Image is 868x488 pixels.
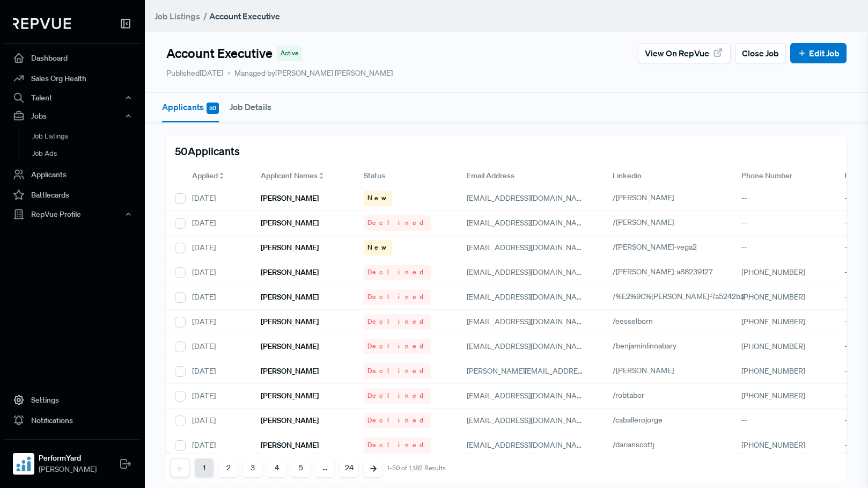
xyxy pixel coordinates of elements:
span: Declined [367,416,428,425]
div: [DATE] [183,236,252,260]
span: [EMAIL_ADDRESS][DOMAIN_NAME] [467,416,590,425]
h6: [PERSON_NAME] [261,218,319,228]
button: RepVue Profile [4,205,141,223]
span: Declined [367,391,428,400]
span: Applied [192,170,218,181]
span: [EMAIL_ADDRESS][DOMAIN_NAME] [467,440,590,450]
a: Dashboard [4,48,141,68]
button: Edit Job [790,43,847,63]
h6: [PERSON_NAME] [261,391,319,400]
a: /eesselborn [613,316,665,326]
button: Applicants [162,93,219,122]
span: New [367,193,388,203]
div: [DATE] [183,359,252,384]
h6: [PERSON_NAME] [261,416,319,425]
span: /[PERSON_NAME] [613,217,674,227]
h6: [PERSON_NAME] [261,293,319,302]
button: Jobs [4,107,141,125]
div: [PHONE_NUMBER] [733,334,836,359]
span: [EMAIL_ADDRESS][DOMAIN_NAME] [467,341,590,351]
span: [EMAIL_ADDRESS][DOMAIN_NAME] [467,391,590,400]
a: /%E2%9C%[PERSON_NAME]-7a5242ba [613,292,756,301]
div: [PHONE_NUMBER] [733,433,836,458]
strong: PerformYard [39,453,97,464]
div: [DATE] [183,433,252,458]
span: / [203,11,207,21]
a: Job Listings [155,10,200,23]
span: View on RepVue [645,47,709,60]
button: View on RepVue [638,43,731,63]
div: [DATE] [183,334,252,359]
div: [DATE] [183,211,252,236]
button: 4 [267,458,286,477]
div: [DATE] [183,384,252,409]
div: Toggle SortBy [252,166,355,186]
h6: [PERSON_NAME] [261,342,319,351]
a: /benjaminlinnabary [613,341,689,351]
h6: [PERSON_NAME] [261,441,319,450]
a: /robtabor [613,390,657,400]
button: Talent [4,89,141,107]
a: /[PERSON_NAME]-a88239127 [613,267,725,276]
span: /[PERSON_NAME]-a88239127 [613,267,712,276]
a: /darianscottj [613,440,667,449]
button: Job Details [230,93,271,121]
strong: Account Executive [209,11,280,21]
button: Previous [171,458,189,477]
div: [PHONE_NUMBER] [733,285,836,310]
a: Sales Org Health [4,68,141,89]
div: [PHONE_NUMBER] [733,310,836,334]
span: Declined [367,317,428,326]
button: 3 [243,458,262,477]
span: Close Job [742,47,779,60]
div: [DATE] [183,310,252,334]
h6: [PERSON_NAME] [261,194,319,203]
div: [PHONE_NUMBER] [733,260,836,285]
span: Declined [367,341,428,351]
span: 50 [207,103,219,114]
a: Edit Job [797,47,840,60]
img: PerformYard [15,455,32,472]
a: Job Ads [19,145,155,162]
div: -- [733,186,836,211]
a: /[PERSON_NAME] [613,217,686,227]
span: /benjaminlinnabary [613,341,676,351]
div: [PHONE_NUMBER] [733,384,836,409]
span: /darianscottj [613,440,654,449]
h5: 50 Applicants [175,144,240,157]
span: Phone Number [741,170,792,181]
span: [EMAIL_ADDRESS][DOMAIN_NAME] [467,243,590,252]
nav: pagination [171,458,446,477]
div: Toggle SortBy [183,166,252,186]
a: Notifications [4,410,141,431]
span: Active [281,48,298,58]
span: [EMAIL_ADDRESS][DOMAIN_NAME] [467,292,590,302]
div: -- [733,236,836,260]
a: /[PERSON_NAME]-vega2 [613,242,709,252]
h4: Account Executive [166,46,273,61]
div: 1-50 of 1,182 Results [387,464,446,472]
div: [DATE] [183,260,252,285]
span: [PERSON_NAME] [39,464,97,475]
span: Managed by [PERSON_NAME] [PERSON_NAME] [227,68,393,79]
h6: [PERSON_NAME] [261,317,319,326]
span: Declined [367,218,428,228]
a: Settings [4,390,141,410]
div: [DATE] [183,285,252,310]
span: Linkedin [613,170,642,181]
span: [EMAIL_ADDRESS][DOMAIN_NAME] [467,317,590,326]
span: Declined [367,267,428,277]
p: Published [DATE] [166,68,223,79]
button: 1 [195,458,214,477]
a: /[PERSON_NAME] [613,193,686,202]
span: /%E2%9C%[PERSON_NAME]-7a5242ba [613,292,744,301]
a: Job Listings [19,128,155,145]
h6: [PERSON_NAME] [261,243,319,252]
span: /caballerojorge [613,415,663,425]
a: /[PERSON_NAME] [613,366,686,375]
span: [EMAIL_ADDRESS][DOMAIN_NAME] [467,193,590,203]
span: Status [364,170,385,181]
